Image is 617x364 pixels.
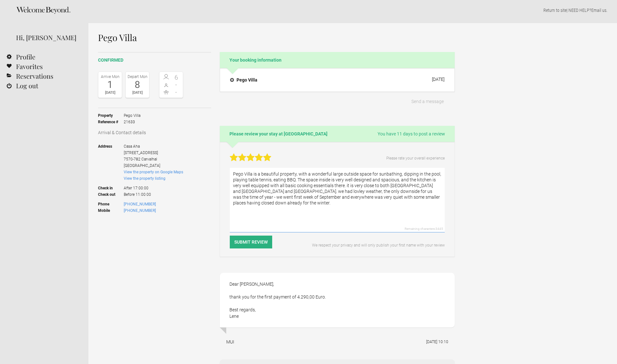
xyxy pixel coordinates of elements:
span: [STREET_ADDRESS] [124,151,158,155]
h4: Pego Villa [230,77,257,83]
span: Carvalhal [141,157,157,161]
button: Submit Review [230,236,272,248]
div: Depart Mon [127,74,148,80]
a: [PHONE_NUMBER] [124,202,156,206]
span: Casa Aha [124,144,140,149]
span: You have 11 days to post a review [378,131,445,137]
div: Arrive Mon [100,74,120,80]
flynt-date-display: [DATE] 10:10 [426,340,448,344]
span: 21633 [124,119,140,125]
span: [GEOGRAPHIC_DATA] [124,163,160,168]
button: Pego Villa [DATE] [225,73,450,87]
strong: Address [98,143,124,169]
h1: Pego Villa [98,33,455,42]
span: Pego Villa [124,112,140,119]
div: 1 [100,80,120,90]
p: Please rate your overall experience [386,155,445,161]
a: [PHONE_NUMBER] [124,208,156,213]
div: MUI [226,339,234,345]
div: [DATE] [127,90,148,96]
strong: Check out [98,191,124,198]
div: Dear [PERSON_NAME], thank you for the first payment of 4.290,00 Euro. Best regards, Lene [220,273,455,327]
a: View the property listing [124,176,165,181]
span: - [171,82,182,88]
h2: Please review your stay at [GEOGRAPHIC_DATA] [220,126,455,142]
strong: Phone [98,201,124,207]
div: [DATE] [100,90,120,96]
span: - [171,89,182,95]
strong: Reference # [98,119,124,125]
strong: Property [98,112,124,119]
div: 8 [127,80,148,90]
h3: Arrival & Contact details [98,129,211,136]
span: Before 11:00:00 [124,191,183,198]
strong: Mobile [98,207,124,214]
a: Return to site [543,8,567,13]
div: [DATE] [432,77,444,82]
span: 6 [171,74,182,81]
span: After 17:00:00 [124,182,183,191]
h2: Your booking information [220,52,455,68]
a: Email us [591,8,606,13]
p: | NEED HELP? . [98,7,607,13]
a: View the property on Google Maps [124,170,183,174]
p: We respect your privacy and will only publish your first name with your review [307,242,445,248]
strong: Check in [98,182,124,191]
button: Send a message [400,95,455,108]
div: Hi, [PERSON_NAME] [16,33,79,42]
span: 7570-782 [124,157,140,161]
h2: confirmed [98,57,211,64]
